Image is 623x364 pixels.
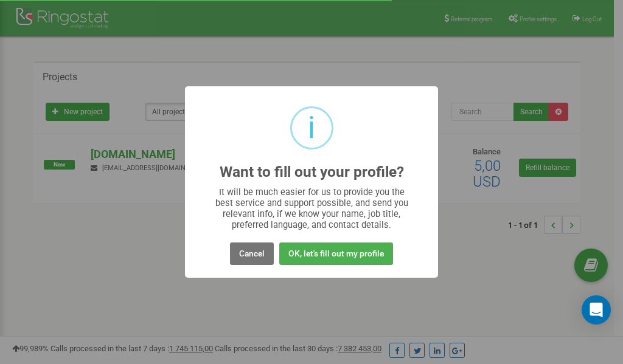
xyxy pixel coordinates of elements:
[220,164,404,180] h2: Want to fill out your profile?
[209,187,414,230] div: It will be much easier for us to provide you the best service and support possible, and send you ...
[279,242,393,265] button: OK, let's fill out my profile
[230,242,274,265] button: Cancel
[582,295,611,325] div: Open Intercom Messenger
[308,108,315,148] div: i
